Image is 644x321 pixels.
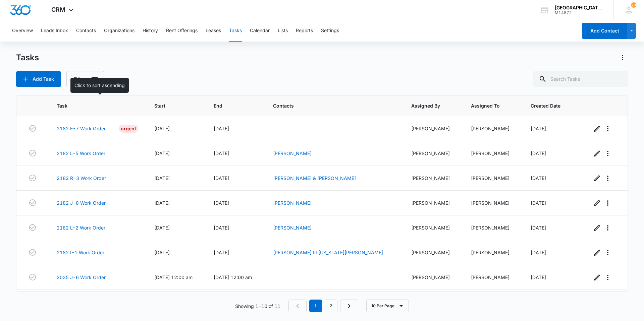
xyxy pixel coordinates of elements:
[273,175,356,181] a: [PERSON_NAME] & [PERSON_NAME]
[76,20,96,42] button: Contacts
[411,224,455,231] div: [PERSON_NAME]
[617,52,628,63] button: Actions
[631,2,636,8] span: 23
[51,6,65,13] span: CRM
[273,200,312,206] a: [PERSON_NAME]
[154,200,170,206] span: [DATE]
[471,102,505,109] span: Assigned To
[340,300,358,312] a: Next Page
[531,102,566,109] span: Created Date
[273,225,312,231] a: [PERSON_NAME]
[214,150,229,156] span: [DATE]
[104,20,135,42] button: Organizations
[143,20,158,42] button: History
[154,250,170,255] span: [DATE]
[57,249,104,256] a: 2182 I-1 Work Order
[531,126,546,131] span: [DATE]
[296,20,313,42] button: Reports
[214,225,229,231] span: [DATE]
[321,20,339,42] button: Settings
[41,20,68,42] button: Leads Inbox
[325,300,337,312] a: Page 2
[154,274,193,280] span: [DATE] 12:00 am
[309,300,322,312] em: 1
[16,53,39,63] h1: Tasks
[70,78,129,93] div: Click to sort ascending
[154,175,170,181] span: [DATE]
[411,199,455,206] div: [PERSON_NAME]
[531,175,546,181] span: [DATE]
[471,150,515,157] div: [PERSON_NAME]
[57,150,105,157] a: 2182 L-5 Work Order
[57,125,106,132] a: 2182 E-7 Work Order
[411,150,455,157] div: [PERSON_NAME]
[66,71,104,87] button: Filters
[531,225,546,231] span: [DATE]
[531,200,546,206] span: [DATE]
[411,102,445,109] span: Assigned By
[57,102,128,109] span: Task
[154,225,170,231] span: [DATE]
[555,10,604,15] div: account id
[533,71,628,87] input: Search Tasks
[471,224,515,231] div: [PERSON_NAME]
[531,150,546,156] span: [DATE]
[411,125,455,132] div: [PERSON_NAME]
[214,126,229,131] span: [DATE]
[531,274,546,280] span: [DATE]
[119,125,138,133] div: Urgent
[471,274,515,281] div: [PERSON_NAME]
[288,300,358,312] nav: Pagination
[273,250,383,255] a: [PERSON_NAME] III [US_STATE][PERSON_NAME]
[229,20,242,42] button: Tasks
[273,102,385,109] span: Contacts
[214,175,229,181] span: [DATE]
[250,20,270,42] button: Calendar
[411,175,455,182] div: [PERSON_NAME]
[531,250,546,255] span: [DATE]
[206,20,221,42] button: Leases
[57,199,106,206] a: 2182 J-8 Work Order
[154,126,170,131] span: [DATE]
[411,249,455,256] div: [PERSON_NAME]
[12,20,33,42] button: Overview
[57,224,105,231] a: 2182 L-2 Work Order
[57,175,106,182] a: 2182 R-3 Work Order
[278,20,288,42] button: Lists
[214,274,252,280] span: [DATE] 12:00 am
[631,2,636,8] div: notifications count
[16,71,61,87] button: Add Task
[471,125,515,132] div: [PERSON_NAME]
[57,274,106,281] a: 2035 J-6 Work Order
[273,150,312,156] a: [PERSON_NAME]
[471,249,515,256] div: [PERSON_NAME]
[235,303,280,310] p: Showing 1-10 of 11
[154,150,170,156] span: [DATE]
[366,300,409,312] button: 10 Per Page
[214,102,247,109] span: End
[166,20,198,42] button: Rent Offerings
[411,274,455,281] div: [PERSON_NAME]
[555,5,604,10] div: account name
[214,200,229,206] span: [DATE]
[471,175,515,182] div: [PERSON_NAME]
[214,250,229,255] span: [DATE]
[582,23,627,39] button: Add Contact
[471,199,515,206] div: [PERSON_NAME]
[154,102,188,109] span: Start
